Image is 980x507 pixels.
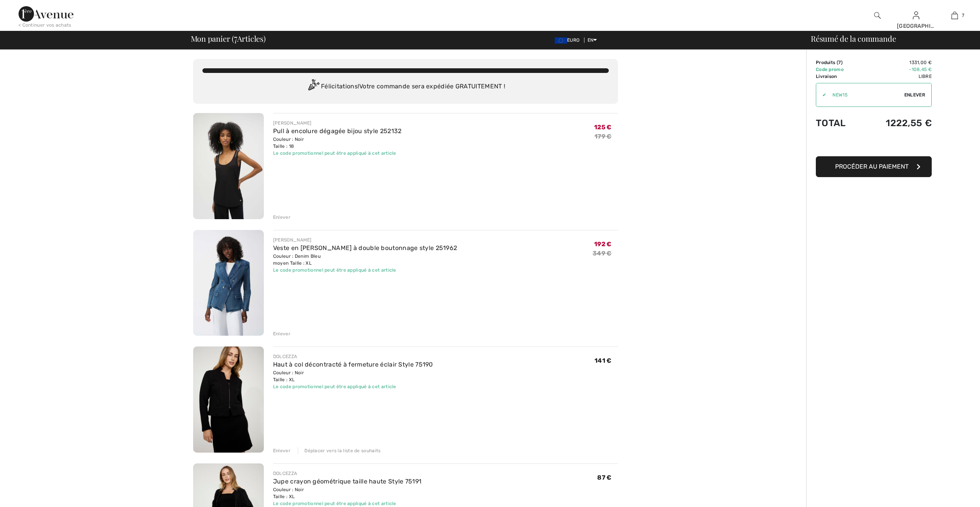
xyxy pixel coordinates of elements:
font: Couleur : Noir Taille : XL [273,370,304,382]
span: 192 € [594,240,612,248]
div: < Continuer vos achats [19,22,71,29]
span: 125 € [594,123,612,131]
img: Mes infos [913,11,919,20]
a: Veste en [PERSON_NAME] à double boutonnage style 251962 [273,244,457,252]
img: Congratulation2.svg [306,79,321,95]
img: Veste en jean à double boutonnage style 251962 [193,230,264,336]
div: [PERSON_NAME] [273,120,402,127]
a: Pull à encolure dégagée bijou style 252132 [273,127,402,135]
div: Le code promotionnel peut être appliqué à cet article [273,267,457,274]
div: Le code promotionnel peut être appliqué à cet article [273,500,421,507]
div: [GEOGRAPHIC_DATA] [897,22,935,30]
span: 7 [962,12,964,19]
font: Couleur : Noir Taille : 18 [273,137,304,149]
iframe: PayPal [816,136,932,154]
s: 349 € [593,250,612,257]
font: Couleur : Noir Taille : XL [273,487,304,499]
font: EN [588,37,594,43]
span: 87 € [597,474,611,481]
div: DOLCEZZA [273,470,421,477]
div: Enlever [273,330,290,337]
img: Rechercher sur le site Web [874,11,881,20]
input: Promo code [826,83,904,106]
div: [PERSON_NAME] [273,237,457,243]
img: Haut à col décontracté à fermeture éclair Style 75190 [193,346,264,453]
font: Félicitations! Votre commande sera expédiée GRATUITEMENT ! [321,83,505,90]
font: Mon panier ( [191,33,234,44]
div: Enlever [273,214,290,221]
span: EURO [555,37,583,43]
td: -108,45 € [861,66,932,73]
div: Le code promotionnel peut être appliqué à cet article [273,383,433,390]
font: Produits ( [816,60,841,65]
div: DOLCEZZA [273,353,433,360]
s: 179 € [594,133,612,140]
a: 7 [936,11,973,20]
span: Enlever [904,91,925,98]
td: ) [816,59,861,66]
span: Procéder au paiement [835,163,909,170]
td: Libre [861,73,932,80]
span: 7 [234,33,237,43]
font: Couleur : Denim Bleu moyen Taille : XL [273,253,321,266]
div: Déplacer vers la liste de souhaits [298,447,380,454]
a: Haut à col décontracté à fermeture éclair Style 75190 [273,361,433,368]
a: Jupe crayon géométrique taille haute Style 75191 [273,478,421,485]
div: ✔ [816,91,826,98]
td: 1331,00 € [861,59,932,66]
td: Livraison [816,73,861,80]
img: Euro [555,37,567,44]
img: Mon sac [951,11,958,20]
div: Enlever [273,447,290,454]
img: 1ère Avenue [19,6,73,22]
font: Articles) [237,33,266,44]
a: Sign In [913,12,919,19]
button: Procéder au paiement [816,156,932,177]
td: Total [816,110,861,136]
div: Le code promotionnel peut être appliqué à cet article [273,150,402,157]
td: 1222,55 € [861,110,932,136]
span: 7 [838,60,841,65]
span: 141 € [594,357,612,364]
div: Résumé de la commande [802,35,975,42]
img: Pull à encolure dégagée bijou style 252132 [193,113,264,219]
td: Code promo [816,66,861,73]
